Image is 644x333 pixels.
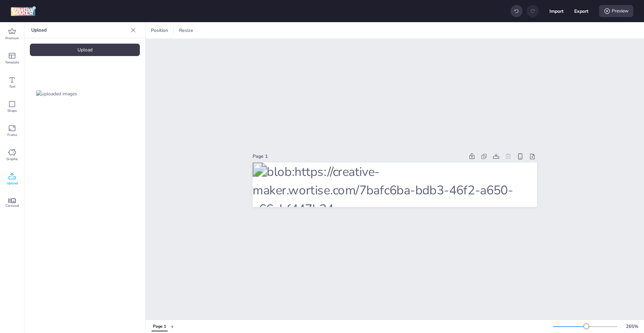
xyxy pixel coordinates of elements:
button: Import [549,4,563,18]
span: Position [150,27,169,34]
span: Premium [5,36,19,41]
p: Upload [31,22,128,38]
button: + [171,321,174,332]
div: Page 1 [253,153,465,160]
div: Tabs [148,321,171,332]
img: logo Creative Maker [11,6,36,16]
span: Upload [7,181,18,186]
div: 265 % [624,323,640,330]
div: Preview [599,5,633,17]
span: Text [9,84,15,89]
span: Shape [7,108,17,113]
span: Frame [7,132,17,138]
span: Template [5,60,19,65]
div: Page 1 [153,324,166,330]
span: Resize [178,27,195,34]
button: Export [574,4,588,18]
img: uploaded images [36,90,77,97]
div: Upload [30,44,140,56]
span: Carousel [5,203,19,208]
span: Graphic [6,156,18,162]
